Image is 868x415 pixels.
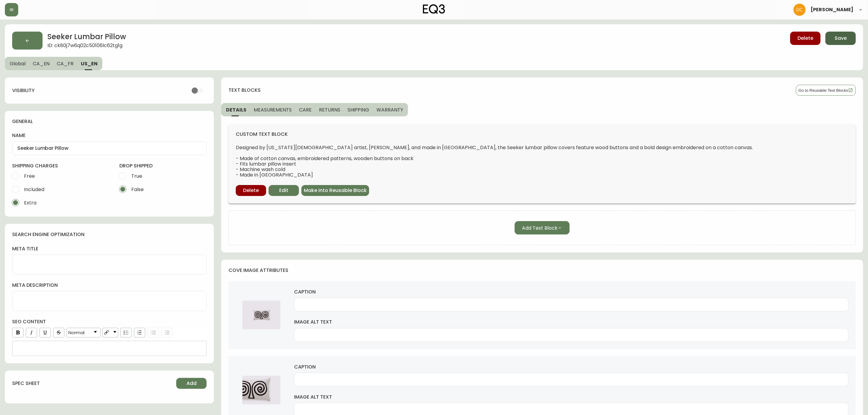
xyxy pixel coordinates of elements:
[176,378,207,389] button: Add
[24,200,36,206] span: Extra
[53,328,64,338] div: Strikethrough
[304,187,367,194] span: Make into Reusable Block
[279,187,288,194] span: Edit
[236,185,266,196] button: Delete
[12,132,207,139] label: name
[16,345,203,352] div: rdw-editor
[236,301,287,329] img: COMPRESSED.jpg
[796,85,856,96] button: Go to Reusable Text Blocks
[148,328,159,338] div: Indent
[12,328,207,356] div: rdw-wrapper
[11,328,207,339] div: rdw-toolbar
[376,107,403,113] span: WARRANTY
[26,328,37,338] div: Italic
[161,328,173,338] div: Outdent
[24,173,35,179] span: Free
[12,163,58,169] h4: shipping charges
[294,289,849,295] label: caption
[12,245,207,252] label: meta title
[119,328,174,338] div: rdw-list-control
[515,221,570,235] button: Add Text Block
[228,267,851,274] h4: cove image attributes
[794,4,806,16] img: 7eb451d6983258353faa3212700b340b
[101,328,119,338] div: rdw-link-control
[12,318,207,325] h4: seo content
[226,107,246,113] span: DETAILS
[12,380,171,387] h4: spec sheet
[269,185,299,196] button: Edit
[236,131,849,138] h4: custom text block
[12,231,202,238] h4: search engine optimization
[24,186,44,193] span: Included
[134,328,145,338] div: Ordered
[825,32,856,45] button: Save
[131,186,144,193] span: False
[423,4,445,14] img: logo
[12,328,23,338] div: Bold
[120,328,132,338] div: Unordered
[47,32,126,43] h2: Seeker Lumbar Pillow
[187,380,197,387] span: Add
[66,328,101,338] div: rdw-block-control
[835,35,847,42] span: Save
[57,60,74,67] span: CA_FR
[294,319,849,325] label: image alt text
[243,187,259,194] span: Delete
[119,163,153,169] h4: drop shipped
[294,364,849,370] label: caption
[236,376,287,404] img: COMPRESSED.jpg
[236,145,849,178] span: Designed by [US_STATE][DEMOGRAPHIC_DATA] artist, [PERSON_NAME], and made in [GEOGRAPHIC_DATA], th...
[301,185,369,196] button: Make into Reusable Block
[10,60,26,67] span: Global
[11,328,66,338] div: rdw-inline-control
[12,87,184,94] h4: visibility
[299,107,312,113] span: CARE
[67,328,100,337] a: Block Type
[294,394,849,400] label: image alt text
[67,328,101,338] div: rdw-dropdown
[798,35,813,42] span: Delete
[81,60,98,67] span: US_EN
[811,7,853,12] span: [PERSON_NAME]
[68,330,84,335] span: Normal
[522,224,558,232] span: Add Text Block
[131,173,142,179] span: True
[33,60,50,67] span: CA_EN
[39,328,51,338] div: Underline
[12,118,202,125] h4: general
[12,282,207,289] label: meta description
[228,87,791,94] h4: text blocks
[319,107,340,113] span: RETURNS
[254,107,292,113] span: MEASUREMENTS
[47,43,126,50] span: ID: ck80j7w6q02c50106lc62tg1g
[102,328,118,338] div: rdw-dropdown
[348,107,369,113] span: SHIPPING
[790,32,821,45] button: Delete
